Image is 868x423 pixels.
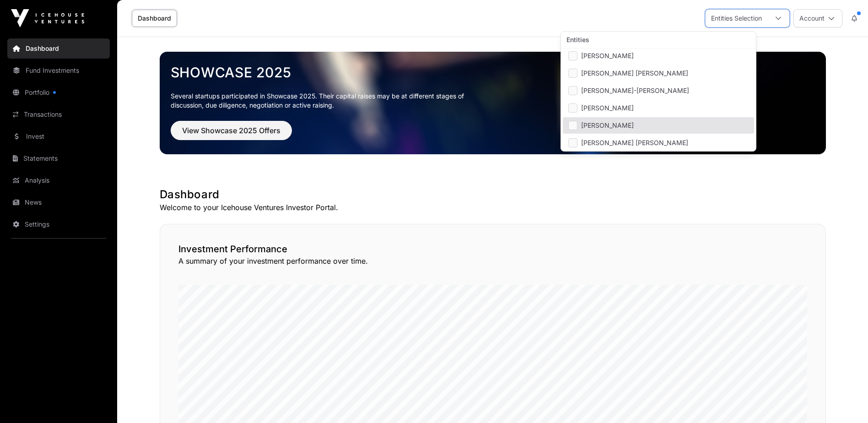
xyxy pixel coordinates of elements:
a: Showcase 2025 [171,64,815,81]
iframe: Chat Widget [822,379,868,423]
div: Entities Selection [706,10,767,27]
a: Transactions [7,104,110,125]
a: Invest [7,126,110,146]
a: Fund Investments [7,60,110,81]
span: [PERSON_NAME]-[PERSON_NAME] [581,87,689,94]
a: Dashboard [132,10,177,27]
p: Welcome to your Icehouse Ventures Investor Portal. [160,202,826,213]
p: A summary of your investment performance over time. [178,255,807,266]
h1: Dashboard [160,187,826,202]
li: Neil Stainforth Brabant [563,135,754,151]
span: [PERSON_NAME] [PERSON_NAME] [581,140,688,146]
img: Icehouse Ventures Logo [11,9,84,27]
span: [PERSON_NAME] [581,53,634,59]
a: News [7,192,110,212]
li: Pauline Terry-Lou Boocock [563,82,754,99]
li: Lloyd William Barker [563,65,754,81]
a: Dashboard [7,38,110,59]
li: Ian Gordon Boocock [563,48,754,64]
a: Settings [7,214,110,234]
img: Showcase 2025 [160,52,826,154]
a: Analysis [7,170,110,190]
div: Entities [561,32,756,49]
a: Portfolio [7,82,110,103]
li: Allan Campbell [563,100,754,116]
p: Several startups participated in Showcase 2025. Their capital raises may be at different stages o... [171,92,478,110]
button: Account [793,9,842,27]
li: Sharon Lesley Campbell [563,117,754,134]
span: [PERSON_NAME] [581,122,634,129]
a: View Showcase 2025 Offers [171,130,292,139]
span: View Showcase 2025 Offers [182,125,280,136]
span: [PERSON_NAME] [581,105,634,111]
span: [PERSON_NAME] [PERSON_NAME] [581,70,688,76]
h2: Investment Performance [178,243,807,255]
a: Statements [7,148,110,168]
button: View Showcase 2025 Offers [171,121,292,140]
